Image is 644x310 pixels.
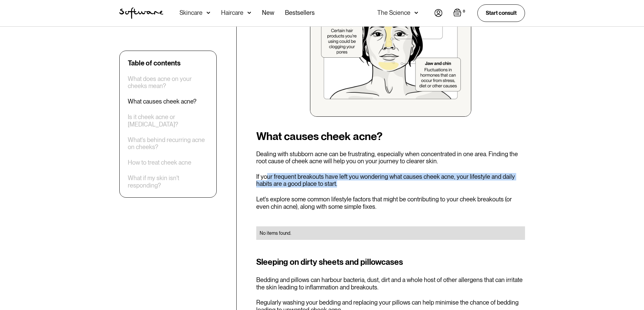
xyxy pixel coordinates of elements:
a: What causes cheek acne? [128,98,196,106]
img: arrow down [414,9,418,16]
p: Dealing with stubborn acne can be frustrating, especially when concentrated in one area. Finding ... [256,150,525,165]
p: Bedding and pillows can harbour bacteria, dust, dirt and a whole host of other allergens that can... [256,276,525,291]
div: The Science [377,9,410,16]
img: Software Logo [119,7,163,19]
h3: Sleeping on dirty sheets and pillowcases [256,256,525,268]
a: home [119,7,163,19]
a: Start consult [477,4,525,22]
p: If your frequent breakouts have left you wondering what causes cheek acne, your lifestyle and dai... [256,173,525,188]
div: No items found. [260,230,522,236]
a: Open empty cart [453,8,467,18]
a: What's behind recurring acne on cheeks? [128,136,208,151]
h2: What causes cheek acne? [256,130,525,142]
div: Haircare [221,9,243,16]
a: Is it cheek acne or [MEDICAL_DATA]? [128,114,208,128]
a: What does acne on your cheeks mean? [128,75,208,90]
a: How to treat cheek acne [128,159,191,167]
div: Table of contents [128,59,181,67]
div: 0 [461,8,467,15]
a: What if my skin isn't responding? [128,175,208,189]
img: arrow down [247,9,251,16]
p: Let's explore some common lifestyle factors that might be contributing to your cheek breakouts (o... [256,196,525,210]
img: arrow down [207,9,210,16]
div: Skincare [180,9,202,16]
